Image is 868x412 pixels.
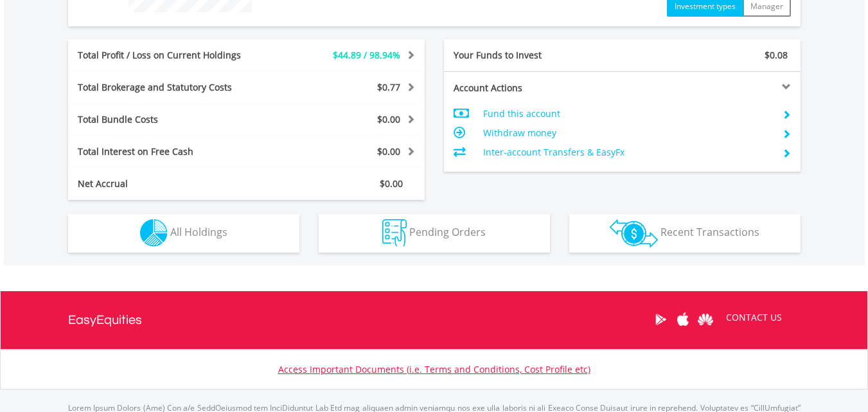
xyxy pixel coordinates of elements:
[68,291,142,349] a: EasyEquities
[68,177,276,190] div: Net Accrual
[483,143,772,162] td: Inter-account Transfers & EasyFx
[170,225,227,239] span: All Holdings
[660,225,759,239] span: Recent Transactions
[68,113,276,126] div: Total Bundle Costs
[409,225,486,239] span: Pending Orders
[68,145,276,158] div: Total Interest on Free Cash
[444,82,623,94] div: Account Actions
[140,219,168,247] img: holdings-wht.png
[610,219,658,247] img: transactions-zar-wht.png
[68,214,299,253] button: All Holdings
[717,300,791,336] a: CONTACT US
[650,300,672,339] a: Google Play
[333,49,400,61] span: $44.89 / 98.94%
[444,49,623,62] div: Your Funds to Invest
[695,300,717,339] a: Huawei
[569,214,801,253] button: Recent Transactions
[319,214,550,253] button: Pending Orders
[377,145,400,157] span: $0.00
[68,81,276,94] div: Total Brokerage and Statutory Costs
[765,49,788,61] span: $0.08
[672,300,695,339] a: Apple
[377,113,400,125] span: $0.00
[382,219,407,247] img: pending_instructions-wht.png
[380,177,403,190] span: $0.00
[68,49,276,62] div: Total Profit / Loss on Current Holdings
[377,81,400,93] span: $0.77
[483,123,772,143] td: Withdraw money
[278,363,590,375] a: Access Important Documents (i.e. Terms and Conditions, Cost Profile etc)
[483,104,772,123] td: Fund this account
